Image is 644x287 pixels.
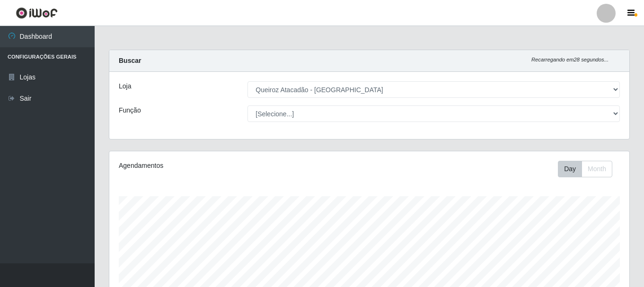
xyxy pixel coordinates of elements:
[558,161,582,177] button: Day
[119,81,131,91] label: Loja
[531,57,609,62] i: Recarregando em 28 segundos...
[582,161,612,177] button: Month
[16,7,58,19] img: CoreUI Logo
[558,161,620,177] div: Toolbar with button groups
[119,57,141,64] strong: Buscar
[119,105,141,115] label: Função
[119,161,319,171] div: Agendamentos
[558,161,612,177] div: First group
